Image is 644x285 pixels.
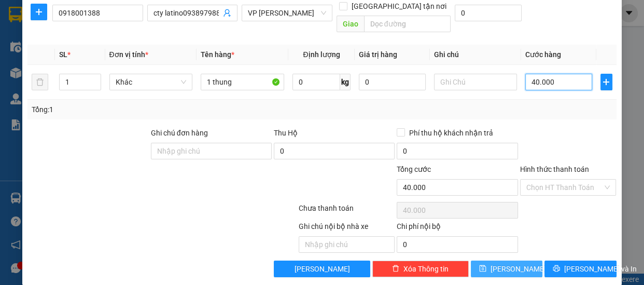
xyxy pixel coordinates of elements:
label: Ghi chú đơn hàng [151,129,208,137]
span: kg [340,74,351,90]
button: delete [32,74,48,90]
span: SL [59,50,67,59]
span: VP Ngọc Hồi [248,5,326,21]
span: [PERSON_NAME] [295,263,350,275]
button: [PERSON_NAME] [274,261,370,277]
span: [PERSON_NAME] [491,263,546,275]
input: VD: Bàn, Ghế [201,74,284,90]
span: user-add [223,9,231,17]
span: delete [392,265,399,273]
input: 0 [359,74,426,90]
div: Ghi chú nội bộ nhà xe [299,221,395,236]
div: Chưa thanh toán [298,202,396,221]
span: Khác [116,74,187,90]
input: Nhập ghi chú [299,236,395,253]
span: Tổng cước [397,165,431,173]
div: Tổng: 1 [32,104,249,115]
span: plus [31,8,47,16]
span: Đơn vị tính [109,50,148,59]
span: [PERSON_NAME] và In [564,263,637,275]
input: Cước giao hàng [455,5,522,21]
span: Định lượng [303,50,340,59]
span: Xóa Thông tin [403,263,449,275]
input: Ghi chú đơn hàng [151,143,272,159]
span: plus [601,78,612,86]
button: plus [31,4,47,20]
span: Thu Hộ [274,129,298,137]
input: Dọc đường [364,16,451,32]
span: Giá trị hàng [359,50,397,59]
button: printer[PERSON_NAME] và In [544,261,616,277]
input: Ghi Chú [434,74,517,90]
span: Phí thu hộ khách nhận trả [405,127,497,139]
span: Cước hàng [525,50,561,59]
button: deleteXóa Thông tin [372,261,469,277]
th: Ghi chú [430,45,522,65]
span: Tên hàng [201,50,234,59]
button: plus [600,74,612,90]
div: Chi phí nội bộ [397,221,517,236]
button: save[PERSON_NAME] [471,261,542,277]
span: printer [553,265,560,273]
label: Hình thức thanh toán [520,165,589,173]
span: save [479,265,486,273]
span: Giao [337,16,364,32]
span: [GEOGRAPHIC_DATA] tận nơi [347,1,451,12]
